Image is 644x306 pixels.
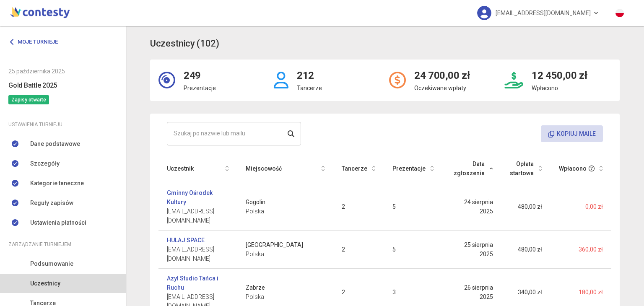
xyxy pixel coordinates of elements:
[551,183,611,231] td: 0,00 zł
[184,68,216,84] h2: 249
[167,236,205,245] a: HULAJ SPACE
[384,183,442,231] td: 5
[246,197,325,207] span: Gogolin
[167,274,229,292] a: Azyl Studio Tańca i Ruchu
[8,95,49,104] span: Zapisy otwarte
[246,240,325,249] span: [GEOGRAPHIC_DATA]
[246,283,325,292] span: Zabrze
[532,68,587,84] h2: 12 450,00 zł
[8,34,64,49] a: Moje turnieje
[496,4,591,22] span: [EMAIL_ADDRESS][DOMAIN_NAME]
[501,154,551,183] th: Opłata startowa
[442,183,501,231] td: 24 sierpnia 2025
[8,67,117,76] div: 25 października 2025
[237,154,333,183] th: Miejscowość
[246,207,325,216] span: Polska
[501,231,551,269] td: 480,00 zł
[532,83,587,93] p: Wpłacono
[333,183,384,231] td: 2
[384,154,442,183] th: Prezentacje
[297,68,322,84] h2: 212
[541,125,603,142] button: Kopiuj maile
[442,231,501,269] td: 25 sierpnia 2025
[551,231,611,269] td: 360,00 zł
[333,231,384,269] td: 2
[8,80,117,91] h6: Gold Battle 2025
[30,279,60,288] span: Uczestnicy
[414,83,470,93] p: Oczekiwane wpłaty
[30,159,60,168] span: Szczegóły
[30,259,73,268] span: Podsumowanie
[384,231,442,269] td: 5
[501,183,551,231] td: 480,00 zł
[30,198,73,207] span: Reguły zapisów
[414,68,470,84] h2: 24 700,00 zł
[8,120,117,129] div: Ustawienia turnieju
[167,188,229,207] a: Gminny Ośrodek Kultury
[8,240,71,249] span: Zarządzanie turniejem
[158,154,237,183] th: Uczestnik
[150,36,219,51] h3: Uczestnicy (102)
[30,179,84,188] span: Kategorie taneczne
[30,218,86,227] span: Ustawienia płatności
[297,83,322,93] p: Tancerze
[30,139,80,148] span: Dane podstawowe
[246,249,325,259] span: Polska
[184,83,216,93] p: Prezentacje
[167,207,229,225] span: [EMAIL_ADDRESS][DOMAIN_NAME]
[167,245,229,263] span: [EMAIL_ADDRESS][DOMAIN_NAME]
[246,292,325,301] span: Polska
[559,164,587,173] span: Wpłacono
[442,154,501,183] th: Data zgłoszenia
[333,154,384,183] th: Tancerze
